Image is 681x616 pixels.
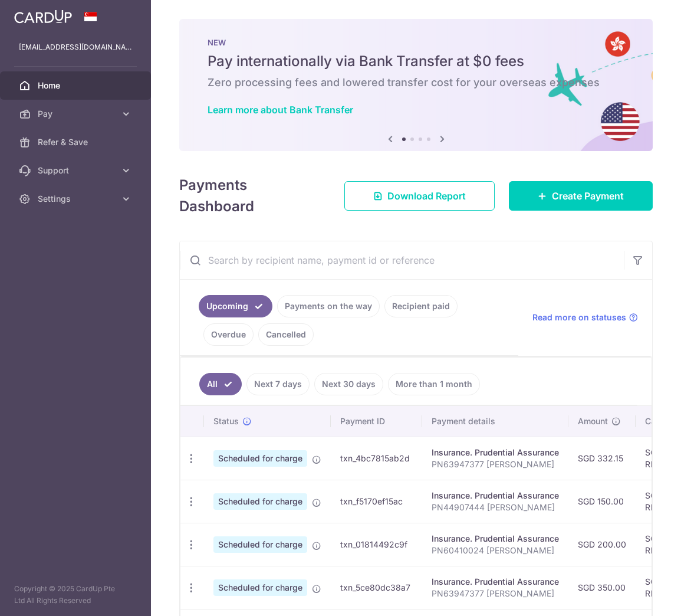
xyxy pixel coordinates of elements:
h4: Payments Dashboard [179,175,323,217]
h6: Zero processing fees and lowered transfer cost for your overseas expenses [208,76,624,90]
a: Create Payment [509,181,653,211]
p: PN63947377 [PERSON_NAME] [432,458,559,470]
span: Create Payment [552,189,624,203]
p: PN44907444 [PERSON_NAME] [432,502,559,513]
a: All [199,373,242,395]
td: txn_f5170ef15ac [331,480,422,523]
td: txn_5ce80dc38a7 [331,566,422,609]
p: [EMAIL_ADDRESS][DOMAIN_NAME] [19,41,132,53]
span: Scheduled for charge [213,579,307,596]
div: Insurance. Prudential Assurance [432,490,559,502]
span: Support [38,165,116,176]
div: Insurance. Prudential Assurance [432,533,559,545]
th: Payment ID [331,406,422,437]
span: Pay [38,108,116,120]
a: Overdue [203,323,254,346]
a: Learn more about Bank Transfer [208,104,353,116]
span: Read more on statuses [532,312,626,323]
h5: Pay internationally via Bank Transfer at $0 fees [208,52,624,71]
td: SGD 200.00 [568,523,636,566]
td: txn_01814492c9f [331,523,422,566]
a: Read more on statuses [532,312,638,323]
p: PN60410024 [PERSON_NAME] [432,545,559,556]
td: SGD 332.15 [568,437,636,480]
a: Next 7 days [246,373,310,395]
td: txn_4bc7815ab2d [331,437,422,480]
span: Scheduled for charge [213,450,307,467]
a: More than 1 month [388,373,480,395]
span: Download Report [387,189,466,203]
img: CardUp [14,9,72,24]
a: Upcoming [199,295,272,317]
iframe: Opens a widget where you can find more information [606,581,669,610]
span: Scheduled for charge [213,536,307,553]
div: Insurance. Prudential Assurance [432,447,559,458]
div: Insurance. Prudential Assurance [432,576,559,588]
span: Home [38,80,116,91]
p: PN63947377 [PERSON_NAME] [432,588,559,599]
input: Search by recipient name, payment id or reference [180,241,624,279]
a: Next 30 days [314,373,383,395]
a: Recipient paid [384,295,458,317]
img: Bank transfer banner [179,19,653,151]
span: Amount [578,415,608,427]
a: Cancelled [258,323,314,346]
a: Download Report [344,181,495,211]
td: SGD 350.00 [568,566,636,609]
span: Status [213,415,239,427]
a: Payments on the way [277,295,380,317]
p: NEW [208,38,624,47]
span: Settings [38,193,116,205]
span: Scheduled for charge [213,493,307,510]
td: SGD 150.00 [568,480,636,523]
th: Payment details [422,406,568,437]
span: Refer & Save [38,136,116,148]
